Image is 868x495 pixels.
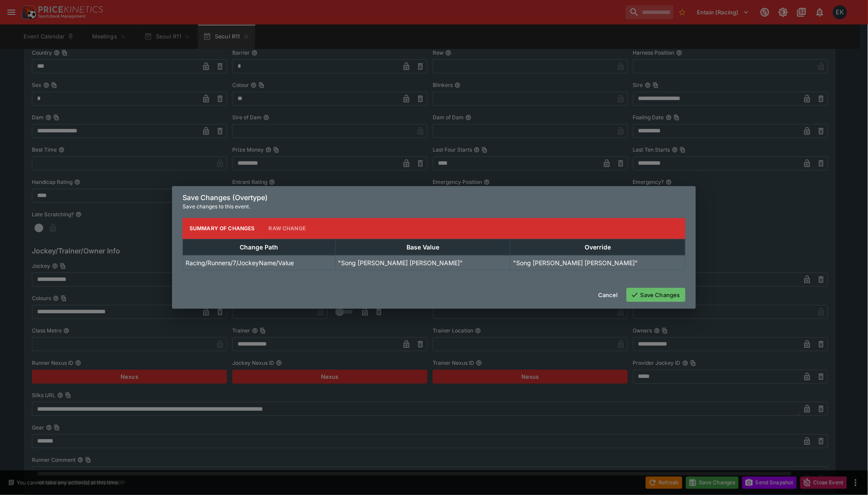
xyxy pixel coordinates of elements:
td: "Song [PERSON_NAME] [PERSON_NAME]" [510,255,685,270]
p: Racing/Runners/7/JockeyName/Value [186,258,294,267]
button: Cancel [593,288,623,302]
h6: Save Changes (Overtype) [183,193,685,202]
button: Raw Change [262,218,313,239]
button: Save Changes [627,288,685,302]
th: Override [510,239,685,255]
button: Summary of Changes [183,218,262,239]
th: Change Path [183,239,336,255]
td: "Song [PERSON_NAME] [PERSON_NAME]" [335,255,510,270]
p: Save changes to this event. [183,202,685,211]
th: Base Value [335,239,510,255]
